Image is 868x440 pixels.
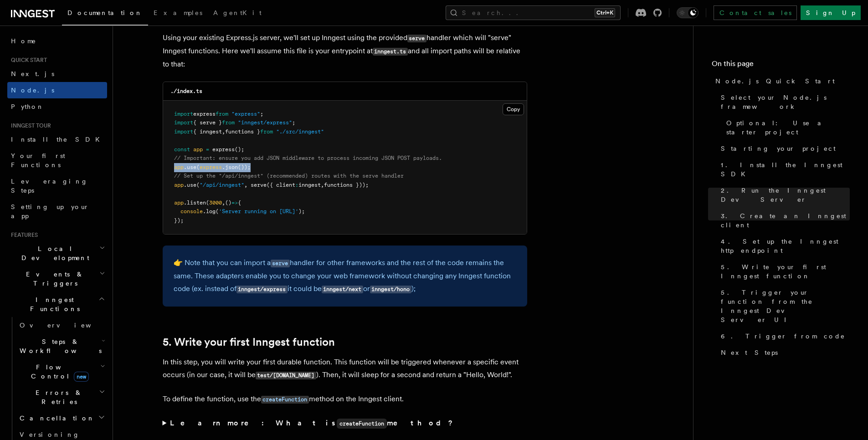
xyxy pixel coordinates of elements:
a: Examples [148,3,208,25]
span: Errors & Retries [16,388,99,406]
span: , [222,128,225,135]
span: const [174,146,190,153]
a: 5. Trigger your function from the Inngest Dev Server UI [717,284,850,328]
span: "inngest/express" [238,119,292,126]
span: , [244,182,247,188]
span: .use [184,164,196,170]
span: express [212,146,235,153]
span: console [180,208,203,215]
a: createFunction [261,394,309,403]
span: Quick start [7,56,47,64]
a: Install the SDK [7,131,107,148]
span: import [174,111,193,117]
span: AgentKit [213,9,262,16]
h4: On this page [712,58,850,73]
span: app [174,200,184,206]
span: Examples [154,9,202,16]
button: Local Development [7,240,107,266]
span: Node.js [11,87,54,94]
code: inngest/hono [370,286,411,293]
span: 6. Trigger from code [721,332,845,341]
code: inngest/next [322,286,363,293]
span: , [222,200,225,206]
button: Flow Controlnew [16,359,107,384]
span: "express" [231,111,260,117]
code: serve [271,260,290,267]
span: functions })); [324,182,369,188]
a: Starting your project [717,140,850,157]
button: Copy [503,103,524,115]
span: 3. Create an Inngest client [721,211,850,230]
span: Local Development [7,244,99,262]
button: Errors & Retries [16,384,107,410]
a: Python [7,98,107,115]
span: from [222,119,235,126]
span: Node.js Quick Start [715,77,835,86]
span: .json [222,164,238,170]
code: serve [407,35,426,42]
summary: Learn more: What iscreateFunctionmethod? [163,417,527,430]
span: Python [11,103,44,110]
code: ./index.ts [170,88,202,94]
a: 2. Run the Inngest Dev Server [717,182,850,208]
a: Contact sales [714,5,797,20]
span: 'Server running on [URL]' [219,208,298,215]
span: new [74,372,89,382]
span: express [193,111,216,117]
p: In this step, you will write your first durable function. This function will be triggered wheneve... [163,356,527,382]
a: Overview [16,317,107,333]
code: createFunction [337,419,387,429]
span: Install the SDK [11,136,105,143]
span: .use [184,182,196,188]
span: , [321,182,324,188]
span: import [174,128,193,135]
span: serve [251,182,267,188]
span: { serve } [193,119,222,126]
span: app [174,164,184,170]
span: .log [203,208,216,215]
code: test/[DOMAIN_NAME] [256,372,316,379]
span: app [193,146,203,153]
code: inngest.ts [373,48,408,56]
span: Inngest tour [7,122,51,129]
p: To define the function, use the method on the Inngest client. [163,393,527,406]
span: Flow Control [16,363,100,381]
kbd: Ctrl+K [595,8,615,17]
p: 👉 Note that you can import a handler for other frameworks and the rest of the code remains the sa... [174,256,516,296]
span: 5. Trigger your function from the Inngest Dev Server UI [721,288,850,324]
span: 3000 [209,200,222,206]
a: Node.js Quick Start [712,73,850,89]
span: Cancellation [16,414,95,423]
span: Leveraging Steps [11,178,88,194]
button: Search...Ctrl+K [446,5,621,20]
a: Setting up your app [7,199,107,224]
span: Inngest Functions [7,295,98,313]
span: Versioning [20,431,80,438]
a: Next Steps [717,344,850,361]
span: 4. Set up the Inngest http endpoint [721,237,850,255]
span: "/api/inngest" [200,182,244,188]
span: 5. Write your first Inngest function [721,262,850,281]
button: Steps & Workflows [16,333,107,359]
span: Documentation [67,9,143,16]
a: AgentKit [208,3,267,25]
a: Home [7,33,107,49]
span: { [238,200,241,206]
span: from [216,111,228,117]
span: ); [298,208,305,215]
a: Select your Node.js framework [717,89,850,115]
span: functions } [225,128,260,135]
span: ; [292,119,295,126]
span: Overview [20,322,113,329]
code: inngest/express [236,286,288,293]
button: Inngest Functions [7,292,107,317]
a: Next.js [7,66,107,82]
button: Cancellation [16,410,107,426]
span: Next.js [11,70,54,77]
span: Features [7,231,38,239]
span: // Important: ensure you add JSON middleware to process incoming JSON POST payloads. [174,155,442,161]
code: createFunction [261,396,309,404]
span: import [174,119,193,126]
span: Home [11,36,36,46]
button: Toggle dark mode [677,7,699,18]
